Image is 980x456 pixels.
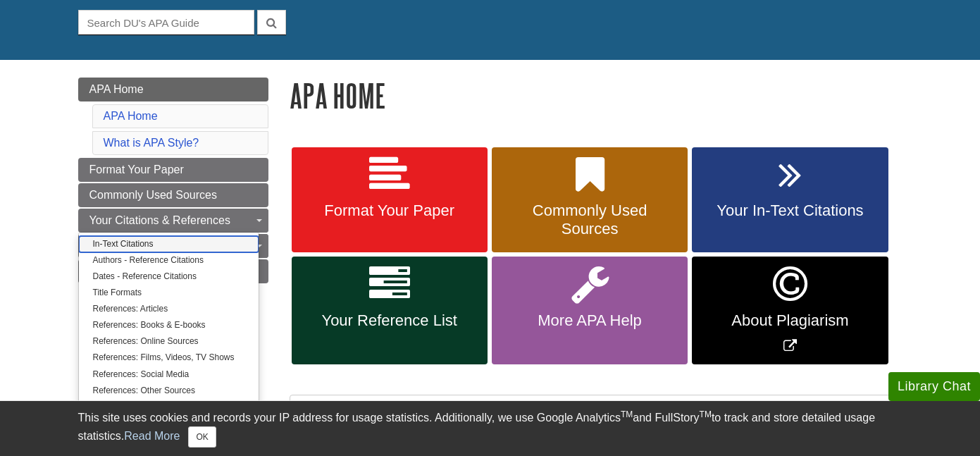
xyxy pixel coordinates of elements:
span: Commonly Used Sources [502,202,677,238]
span: Your In-Text Citations [702,202,877,220]
a: APA Home [78,78,268,101]
a: References: Films, Videos, TV Shows [79,350,259,366]
span: About Plagiarism [702,312,877,330]
a: References: Secondary/Indirect Sources [79,399,259,415]
div: Guide Page Menu [78,78,268,376]
a: Read More [124,430,180,442]
a: In-Text Citations [79,236,259,252]
button: Library Chat [888,372,980,401]
a: Format Your Paper [78,158,268,182]
a: Commonly Used Sources [492,147,688,253]
sup: TM [621,409,633,419]
input: Search DU's APA Guide [78,10,254,35]
span: Your Citations & References [89,214,230,226]
a: Title Formats [79,285,259,301]
span: APA Home [89,83,144,95]
a: References: Online Sources [79,333,259,350]
a: Your Citations & References [78,209,268,233]
a: Your In-Text Citations [692,147,888,253]
a: References: Books & E-books [79,317,259,333]
a: More APA Help [492,257,688,364]
a: Commonly Used Sources [78,183,268,207]
a: Authors - Reference Citations [79,252,259,269]
button: Close [188,426,216,448]
span: Your Reference List [302,312,477,330]
a: Link opens in new window [692,257,888,364]
div: This site uses cookies and records your IP address for usage statistics. Additionally, we use Goo... [78,409,903,448]
span: Format Your Paper [89,164,184,175]
span: Commonly Used Sources [89,189,217,201]
sup: TM [700,409,712,419]
a: Your Reference List [292,257,488,364]
span: More APA Help [502,312,677,330]
h1: APA Home [290,78,903,113]
a: APA Home [104,110,158,122]
a: Format Your Paper [292,147,488,253]
span: Format Your Paper [302,202,477,220]
a: References: Other Sources [79,383,259,399]
h2: What is APA Style? [290,395,902,433]
a: References: Social Media [79,366,259,383]
a: Dates - Reference Citations [79,269,259,285]
a: References: Articles [79,301,259,317]
a: What is APA Style? [104,137,199,149]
